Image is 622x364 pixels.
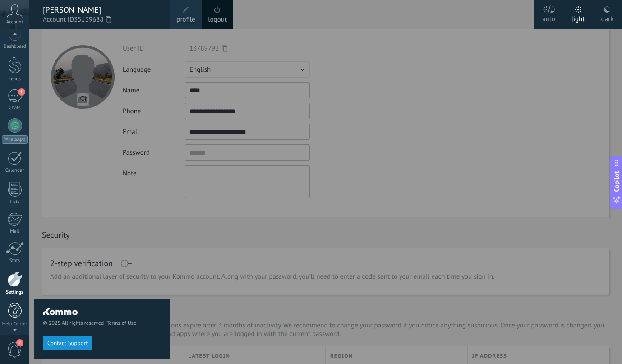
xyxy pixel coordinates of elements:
[601,6,614,29] div: dark
[18,88,25,96] span: 1
[43,15,161,25] span: Account ID
[2,229,28,235] div: Mail
[2,105,28,111] div: Chats
[16,339,23,346] span: 2
[612,171,621,192] span: Copilot
[2,76,28,82] div: Leads
[43,339,92,346] a: Contact Support
[2,258,28,264] div: Stats
[43,336,92,350] button: Contact Support
[571,6,585,29] div: light
[2,168,28,174] div: Calendar
[176,15,195,25] span: profile
[6,19,23,25] span: Account
[43,5,161,15] div: [PERSON_NAME]
[542,6,555,29] div: auto
[43,320,161,327] span: © 2025 All rights reserved |
[2,135,28,144] div: WhatsApp
[74,15,111,25] span: 35139688
[106,320,136,327] a: Terms of Use
[2,199,28,205] div: Lists
[47,340,88,346] span: Contact Support
[2,290,28,295] div: Settings
[2,44,28,50] div: Dashboard
[208,15,227,25] a: logout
